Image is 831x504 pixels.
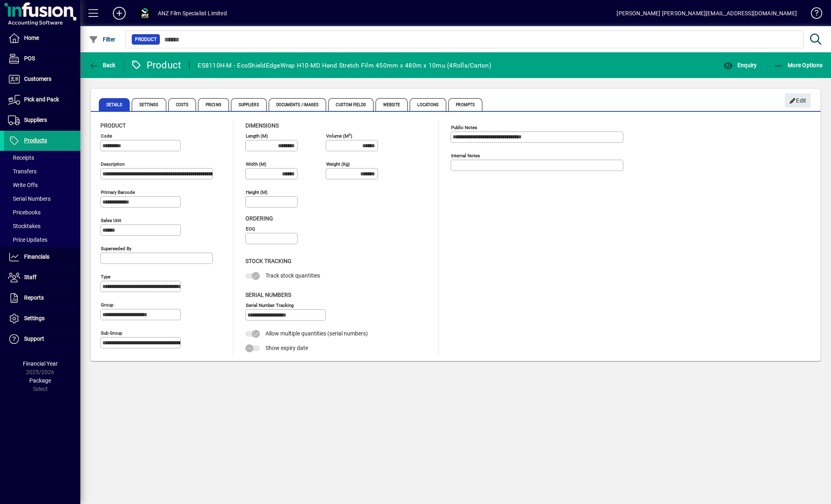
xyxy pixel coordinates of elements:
[132,98,166,111] span: Settings
[4,28,80,48] a: Home
[4,49,80,69] a: POS
[101,218,121,223] mat-label: Sales unit
[101,330,122,336] mat-label: Sub group
[349,132,351,136] sup: 3
[24,76,51,82] span: Customers
[135,35,157,43] span: Product
[4,90,80,110] a: Pick and Pack
[198,98,229,111] span: Pricing
[723,62,757,68] span: Enquiry
[326,161,350,167] mat-label: Weight (Kg)
[245,292,291,298] span: Serial Numbers
[198,59,491,72] div: ES8110H-M - EcoShieldEdgeWrap H10-MD Hand Stretch Film 450mm x 480m x 10mu (4Rolls/Carton)
[101,246,131,251] mat-label: Superseded by
[448,98,482,111] span: Prompts
[269,98,327,111] span: Documents / Images
[24,96,59,103] span: Pick and Pack
[774,62,823,68] span: More Options
[24,274,37,280] span: Staff
[99,98,130,111] span: Details
[24,315,45,321] span: Settings
[101,274,110,280] mat-label: Type
[451,153,480,158] mat-label: Internal Notes
[410,98,446,111] span: Locations
[8,223,41,229] span: Stocktakes
[158,7,227,20] div: ANZ Film Specialist Limited
[8,237,47,243] span: Price Updates
[29,377,51,384] span: Package
[4,288,80,308] a: Reports
[265,330,368,337] span: Allow multiple quantities (serial numbers)
[245,258,292,264] span: Stock Tracking
[4,267,80,288] a: Staff
[4,165,80,178] a: Transfers
[785,93,811,108] button: Edit
[131,59,182,72] div: Product
[246,226,255,232] mat-label: EOQ
[24,137,47,144] span: Products
[8,154,34,161] span: Receipts
[4,329,80,349] a: Support
[246,302,294,308] mat-label: Serial Number tracking
[87,32,118,47] button: Filter
[4,309,80,329] a: Settings
[805,2,821,28] a: Knowledge Base
[101,161,125,167] mat-label: Description
[245,215,273,222] span: Ordering
[265,272,320,279] span: Track stock quantities
[617,7,797,20] div: [PERSON_NAME] [PERSON_NAME][EMAIL_ADDRESS][DOMAIN_NAME]
[101,133,112,139] mat-label: Code
[8,168,37,175] span: Transfers
[265,345,308,351] span: Show expiry date
[89,36,116,43] span: Filter
[100,122,126,129] span: Product
[246,161,266,167] mat-label: Width (m)
[245,122,279,129] span: Dimensions
[24,335,44,342] span: Support
[328,98,373,111] span: Custom Fields
[24,117,47,123] span: Suppliers
[4,69,80,89] a: Customers
[451,125,477,130] mat-label: Public Notes
[4,151,80,165] a: Receipts
[772,58,825,72] button: More Options
[8,209,41,216] span: Pricebooks
[326,133,352,139] mat-label: Volume (m )
[24,55,35,62] span: POS
[106,6,132,21] button: Add
[80,58,125,72] app-page-header-button: Back
[4,206,80,219] a: Pricebooks
[231,98,267,111] span: Suppliers
[8,182,38,188] span: Write Offs
[4,233,80,247] a: Price Updates
[24,35,39,41] span: Home
[24,294,44,301] span: Reports
[4,110,80,130] a: Suppliers
[246,133,268,139] mat-label: Length (m)
[87,58,118,72] button: Back
[101,189,135,195] mat-label: Primary barcode
[168,98,196,111] span: Costs
[23,360,58,367] span: Financial Year
[721,58,759,72] button: Enquiry
[789,94,806,107] span: Edit
[101,302,113,308] mat-label: Group
[376,98,408,111] span: Website
[8,195,51,202] span: Serial Numbers
[4,192,80,206] a: Serial Numbers
[4,247,80,267] a: Financials
[24,253,49,260] span: Financials
[132,6,158,21] button: Profile
[246,189,267,195] mat-label: Height (m)
[89,62,116,68] span: Back
[4,219,80,233] a: Stocktakes
[4,178,80,192] a: Write Offs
